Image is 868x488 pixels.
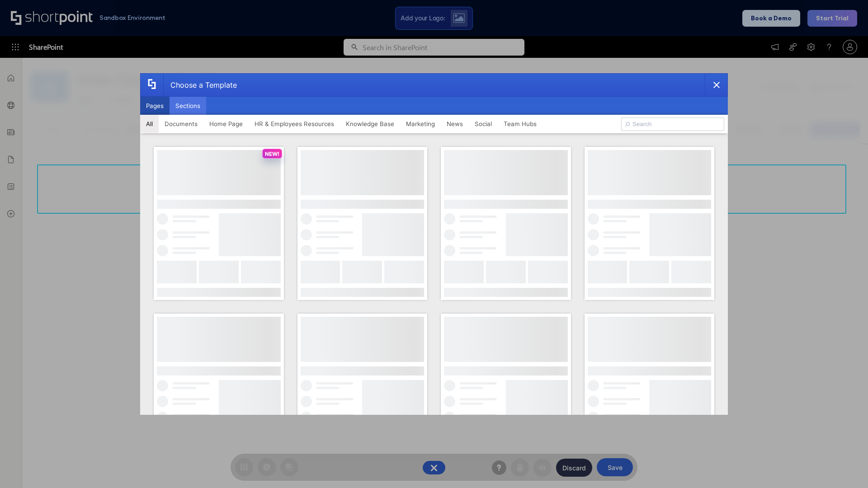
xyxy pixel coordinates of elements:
button: Documents [159,115,203,133]
button: HR & Employees Resources [249,115,340,133]
button: Marketing [400,115,441,133]
input: Search [621,117,724,131]
button: Team Hubs [498,115,542,133]
button: Knowledge Base [340,115,400,133]
button: Home Page [203,115,249,133]
button: All [140,115,159,133]
button: Pages [140,97,170,115]
button: News [441,115,469,133]
div: Choose a Template [163,74,237,96]
div: template selector [140,73,728,415]
button: Sections [170,97,206,115]
button: Social [469,115,498,133]
iframe: Chat Widget [823,445,868,488]
p: NEW! [265,150,279,157]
